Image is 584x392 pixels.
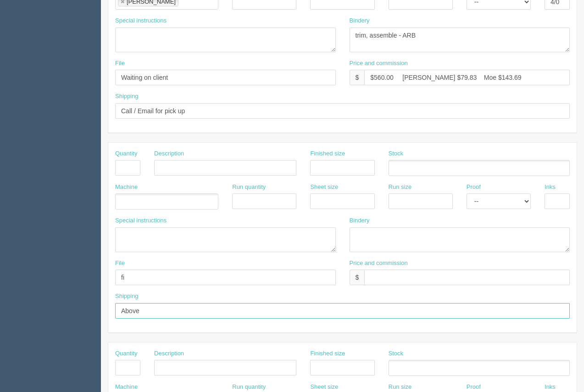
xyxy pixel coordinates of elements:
textarea: trim and pad in 50's - ARB [350,28,570,52]
label: Run size [389,383,412,392]
label: Bindery [350,17,370,25]
label: Quantity [115,149,137,158]
label: Price and commission [350,259,408,268]
label: Machine [115,183,138,192]
label: Inks [545,183,556,192]
label: Run size [389,183,412,192]
div: $ [350,70,365,85]
label: Sheet size [310,183,338,192]
label: File [115,59,125,68]
div: $ [350,270,365,285]
label: Sheet size [310,383,338,392]
label: Shipping [115,92,139,101]
label: Bindery [350,216,370,225]
label: Special instructions [115,17,167,25]
label: Run quantity [232,183,266,192]
label: Description [154,149,184,158]
label: Stock [389,349,404,358]
label: Stock [389,149,404,158]
label: File [115,259,125,268]
label: Proof [467,383,481,392]
textarea: See client email. See [PERSON_NAME] with any questions. [115,227,336,252]
label: Proof [467,183,481,192]
label: Price and commission [350,59,408,68]
label: Finished size [310,349,345,358]
label: Run quantity [232,383,266,392]
label: Special instructions [115,216,167,225]
label: Finished size [310,149,345,158]
label: Machine [115,383,138,392]
label: Inks [545,383,556,392]
label: Quantity [115,349,137,358]
label: Description [154,349,184,358]
label: Shipping [115,292,139,301]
